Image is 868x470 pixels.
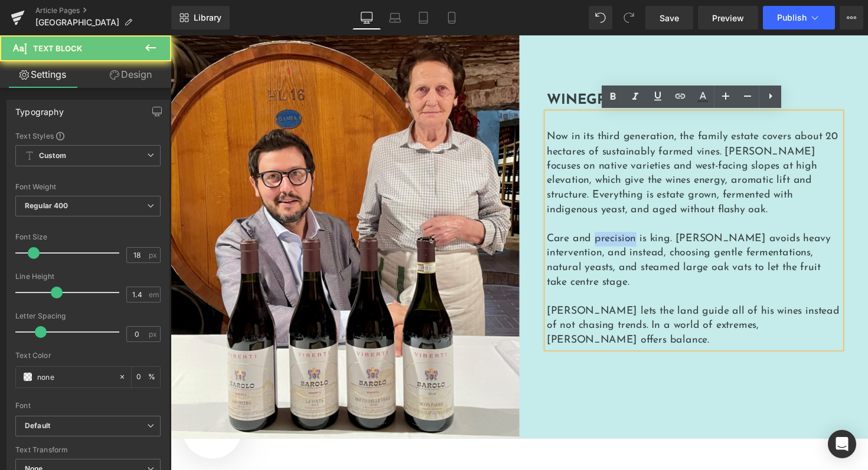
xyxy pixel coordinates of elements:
span: Save [660,12,679,24]
span: px [149,251,159,259]
span: Preview [712,12,744,24]
div: Text Transform [15,446,161,454]
p: [PERSON_NAME] lets the land guide all of his wines instead of not chasing trends. In a world of e... [386,276,687,321]
button: Publish [763,6,835,29]
button: Undo [589,6,612,29]
button: More [840,6,863,29]
a: Tablet [409,6,438,29]
div: Open Intercom Messenger [828,430,856,458]
b: Custom [39,151,66,161]
h1: Winegrowing Philosophy [386,60,687,74]
span: em [149,291,159,298]
a: Design [88,61,174,88]
span: Publish [777,13,807,22]
span: Text Block [33,44,82,53]
a: Preview [698,6,758,29]
span: Library [194,12,221,23]
div: % [132,367,160,387]
a: Laptop [381,6,409,29]
a: New Library [171,6,230,29]
a: Desktop [353,6,381,29]
div: Text Styles [15,131,161,140]
div: Font [15,402,161,410]
div: Letter Spacing [15,312,161,320]
span: [GEOGRAPHIC_DATA] [35,18,119,27]
p: Care and precision is king. [PERSON_NAME] avoids heavy intervention, and instead, choosing gentle... [386,202,687,261]
input: Color [37,370,113,383]
div: Text Color [15,351,161,360]
div: Line Height [15,272,161,281]
p: Now in its third generation, the family estate covers about 20 hectares of sustainably farmed vin... [386,97,687,186]
a: Article Pages [35,6,171,15]
b: Regular 400 [25,201,68,210]
div: Font Size [15,233,161,241]
div: Typography [15,100,64,117]
span: px [149,330,159,338]
a: Mobile [438,6,466,29]
button: Redo [617,6,641,29]
div: Font Weight [15,183,161,191]
i: Default [25,421,50,431]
